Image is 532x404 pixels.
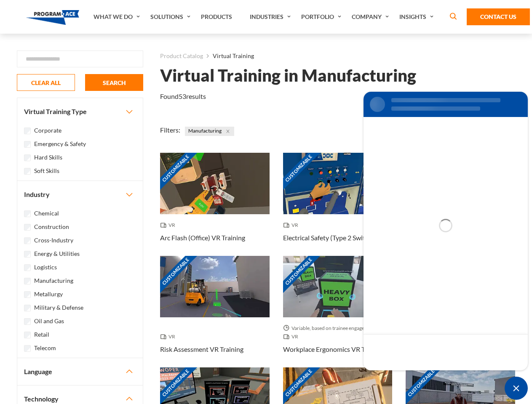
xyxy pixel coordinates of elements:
[34,330,49,339] label: Retail
[24,128,31,134] input: Corporate
[26,10,80,25] img: Program-Ace
[505,377,528,400] span: Minimize live chat window
[34,139,86,149] label: Emergency & Safety
[34,249,80,258] label: Energy & Utilities
[160,256,270,367] a: Customizable Thumbnail - Risk Assessment VR Training VR Risk Assessment VR Training
[283,344,385,354] h3: Workplace Ergonomics VR Training
[24,278,31,284] input: Manufacturing
[160,68,416,83] h1: Virtual Training in Manufacturing
[24,251,31,258] input: Energy & Utilities
[34,263,57,272] label: Logistics
[160,344,243,354] h3: Risk Assessment VR Training
[160,126,180,134] span: Filters:
[283,153,393,256] a: Customizable Thumbnail - Electrical Safety (Type 2 Switchgear) VR Training VR Electrical Safety (...
[160,50,203,61] a: Product Catalog
[17,74,75,91] button: CLEAR ALL
[24,264,31,271] input: Logistics
[24,141,31,148] input: Emergency & Safety
[505,377,528,400] div: Chat Widget
[24,318,31,325] input: Oil and Gas
[24,345,31,352] input: Telecom
[160,50,515,61] nav: breadcrumb
[34,236,73,245] label: Cross-Industry
[283,324,393,332] span: Variable, based on trainee engagement with exercises.
[24,224,31,231] input: Construction
[24,305,31,311] input: Military & Defense
[34,290,63,299] label: Metallurgy
[283,233,393,243] h3: Electrical Safety (Type 2 Switchgear) VR Training
[34,276,73,285] label: Manufacturing
[24,168,31,175] input: Soft Skills
[17,98,143,125] button: Virtual Training Type
[34,343,56,353] label: Telecom
[34,316,64,326] label: Oil and Gas
[34,209,59,218] label: Chemical
[24,154,31,161] input: Hard Skills
[17,358,143,385] button: Language
[24,210,31,217] input: Chemical
[223,127,233,136] button: Close
[24,332,31,338] input: Retail
[160,332,179,341] span: VR
[179,92,186,100] em: 53
[283,256,393,367] a: Customizable Thumbnail - Workplace Ergonomics VR Training Variable, based on trainee engagement w...
[160,233,245,243] h3: Arc Flash (Office) VR Training
[34,153,62,162] label: Hard Skills
[160,153,270,256] a: Customizable Thumbnail - Arc Flash (Office) VR Training VR Arc Flash (Office) VR Training
[34,126,61,135] label: Corporate
[34,222,69,231] label: Construction
[34,166,59,175] label: Soft Skills
[160,221,179,229] span: VR
[24,237,31,244] input: Cross-Industry
[24,291,31,298] input: Metallurgy
[17,181,143,208] button: Industry
[283,332,302,341] span: VR
[160,91,206,101] p: Found results
[283,221,302,229] span: VR
[34,303,83,312] label: Military & Defense
[467,8,530,25] a: Contact Us
[185,127,234,136] span: Manufacturing
[203,50,254,61] li: Virtual Training
[361,90,530,372] iframe: SalesIQ Chat Window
